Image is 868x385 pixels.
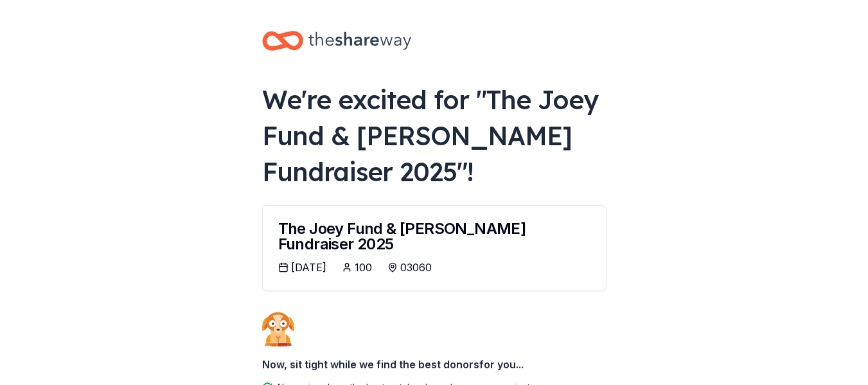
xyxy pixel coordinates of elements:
[262,82,607,190] div: We're excited for " The Joey Fund & [PERSON_NAME] Fundraiser 2025 "!
[262,312,294,346] img: Dog waiting patiently
[291,260,326,275] div: [DATE]
[400,260,432,275] div: 03060
[355,260,372,275] div: 100
[262,352,607,377] div: Now, sit tight while we find the best donors for you...
[278,221,590,252] div: The Joey Fund & [PERSON_NAME] Fundraiser 2025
